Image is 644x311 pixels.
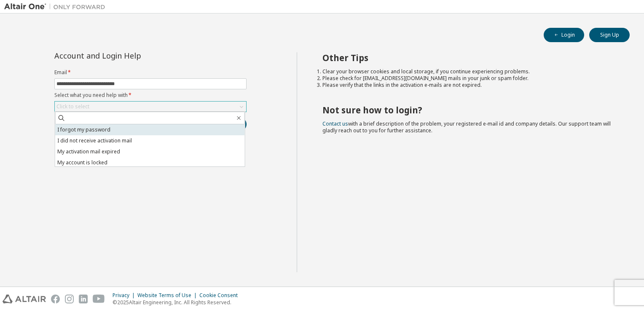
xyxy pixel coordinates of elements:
h2: Not sure how to login? [322,105,615,115]
label: Email [54,69,247,76]
li: Please verify that the links in the activation e-mails are not expired. [322,82,615,88]
li: I forgot my password [55,124,245,135]
li: Please check for [EMAIL_ADDRESS][DOMAIN_NAME] mails in your junk or spam folder. [322,75,615,82]
button: Login [544,28,584,42]
span: with a brief description of the problem, your registered e-mail id and company details. Our suppo... [322,120,611,134]
img: youtube.svg [93,295,105,303]
p: © 2025 Altair Engineering, Inc. All Rights Reserved. [113,299,243,306]
a: Contact us [322,120,348,127]
li: Clear your browser cookies and local storage, if you continue experiencing problems. [322,68,615,75]
button: Sign Up [589,28,630,42]
h2: Other Tips [322,52,615,63]
div: Cookie Consent [199,292,243,299]
div: Website Terms of Use [137,292,199,299]
div: Click to select [55,102,246,112]
div: Account and Login Help [54,52,208,59]
img: instagram.svg [65,295,74,303]
div: Click to select [56,103,89,110]
img: Altair One [4,3,110,11]
img: facebook.svg [51,295,60,303]
label: Select what you need help with [54,92,247,99]
img: linkedin.svg [79,295,88,303]
img: altair_logo.svg [3,295,46,303]
div: Privacy [113,292,137,299]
